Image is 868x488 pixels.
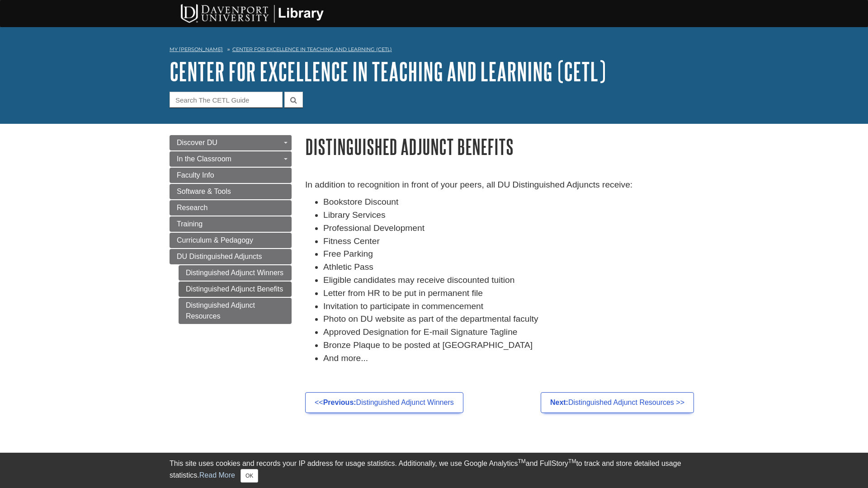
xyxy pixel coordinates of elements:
[177,155,231,163] span: In the Classroom
[170,57,606,85] a: Center for Excellence in Teaching and Learning (CETL)
[165,2,337,24] img: DU Libraries
[541,392,694,413] a: Next:Distinguished Adjunct Resources >>
[550,399,568,406] strong: Next:
[177,253,262,260] span: DU Distinguished Adjuncts
[170,249,292,264] a: DU Distinguished Adjuncts
[177,220,203,228] span: Training
[323,300,698,313] li: Invitation to participate in commencement
[179,282,292,297] a: Distinguished Adjunct Benefits
[323,248,698,261] li: Free Parking
[179,298,292,324] a: Distinguished Adjunct Resources
[323,209,698,222] li: Library Services
[170,216,292,232] a: Training
[305,392,463,413] a: <<Previous:Distinguished Adjunct Winners
[323,222,698,235] li: Professional Development
[170,458,698,483] div: This site uses cookies and records your IP address for usage statistics. Additionally, we use Goo...
[179,265,292,281] a: Distinguished Adjunct Winners
[323,326,698,339] li: Approved Designation for E-mail Signature Tagline
[170,151,292,167] a: In the Classroom
[323,313,698,326] li: Photo on DU website as part of the departmental faculty
[177,139,217,146] span: Discover DU
[170,46,223,53] a: My [PERSON_NAME]
[170,184,292,199] a: Software & Tools
[170,200,292,216] a: Research
[170,168,292,183] a: Faculty Info
[170,135,292,324] div: Guide Page Menu
[323,339,698,352] li: Bronze Plaque to be posted at [GEOGRAPHIC_DATA]
[305,135,698,158] h1: Distinguished Adjunct Benefits
[170,43,698,58] nav: breadcrumb
[170,135,292,150] a: Discover DU
[323,274,698,287] li: Eligible candidates may receive discounted tuition
[323,261,698,274] li: Athletic Pass
[323,196,698,209] li: Bookstore Discount
[323,287,698,300] li: Letter from HR to be put in permanent file
[323,352,698,365] li: And more...
[323,235,698,248] li: Fitness Center
[518,458,525,465] sup: TM
[177,188,231,195] span: Software & Tools
[177,204,208,211] span: Research
[323,399,356,406] strong: Previous:
[170,92,283,108] input: Search The CETL Guide
[177,236,253,244] span: Curriculum & Pedagogy
[177,171,214,179] span: Faculty Info
[199,471,235,479] a: Read More
[241,469,258,483] button: Close
[232,46,392,52] a: Center for Excellence in Teaching and Learning (CETL)
[305,178,698,192] p: In addition to recognition in front of your peers, all DU Distinguished Adjuncts receive:
[170,233,292,248] a: Curriculum & Pedagogy
[568,458,576,465] sup: TM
